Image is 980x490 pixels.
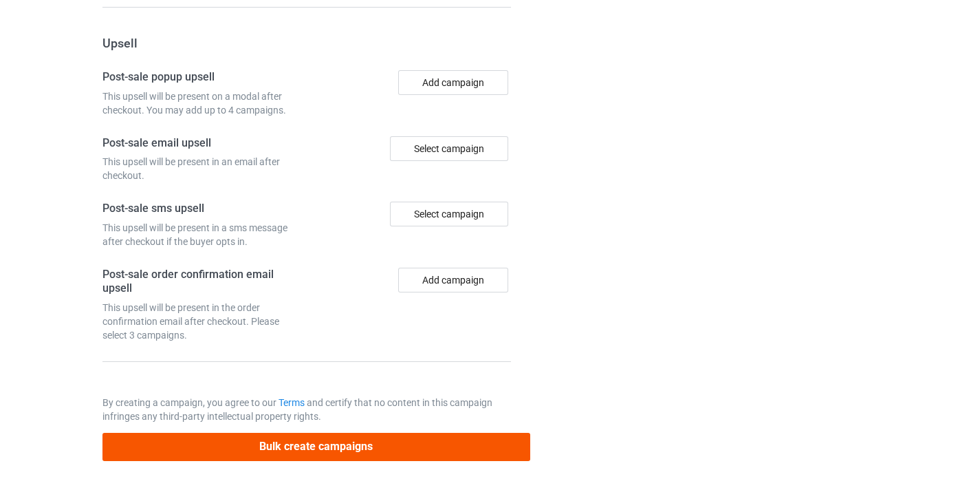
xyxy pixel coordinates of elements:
div: Select campaign [390,136,508,161]
div: This upsell will be present in the order confirmation email after checkout. Please select 3 campa... [102,301,302,342]
button: Bulk create campaigns [102,433,530,461]
button: Add campaign [398,268,508,292]
h4: Post-sale order confirmation email upsell [102,268,302,296]
h3: Upsell [102,35,511,51]
a: Terms [279,397,305,408]
div: This upsell will be present on a modal after checkout. You may add up to 4 campaigns. [102,89,302,117]
p: By creating a campaign, you agree to our and certify that no content in this campaign infringes a... [102,396,511,423]
div: This upsell will be present in a sms message after checkout if the buyer opts in. [102,221,302,248]
h4: Post-sale email upsell [102,136,302,151]
div: Select campaign [390,202,508,226]
h4: Post-sale sms upsell [102,202,302,216]
button: Add campaign [398,70,508,95]
h4: Post-sale popup upsell [102,70,302,85]
div: This upsell will be present in an email after checkout. [102,155,302,182]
